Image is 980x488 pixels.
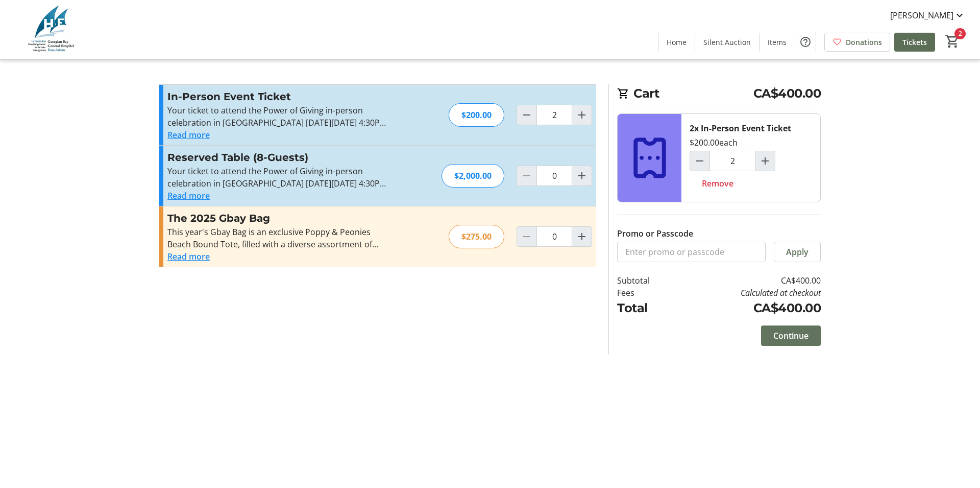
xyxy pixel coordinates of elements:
label: Promo or Passcode [617,227,693,240]
button: Decrement by one [690,151,709,171]
h3: The 2025 Gbay Bag [167,211,390,226]
button: Increment by one [572,166,592,185]
input: In-Person Event Ticket Quantity [536,105,572,125]
div: $200.00 each [690,136,738,149]
span: Items [768,37,787,48]
button: Apply [774,242,821,262]
h3: In-Person Event Ticket [167,89,390,104]
span: Apply [786,246,808,258]
a: Donations [824,33,890,52]
div: This year's Gbay Bag is an exclusive Poppy & Peonies Beach Bound Tote, filled with a diverse asso... [167,226,390,250]
p: Your ticket to attend the Power of Giving in-person celebration in [GEOGRAPHIC_DATA] [DATE][DATE]... [167,165,390,190]
p: Your ticket to attend the Power of Giving in-person celebration in [GEOGRAPHIC_DATA] [DATE][DATE]... [167,104,390,129]
button: Continue [761,326,821,346]
a: Silent Auction [695,33,759,52]
button: Increment by one [755,151,775,171]
div: 2x In-Person Event Ticket [690,122,791,134]
button: Increment by one [572,227,592,246]
span: Continue [773,330,808,342]
td: Total [617,299,676,317]
span: CA$400.00 [753,84,821,103]
button: Increment by one [572,105,592,125]
button: Decrement by one [517,105,536,125]
button: [PERSON_NAME] [882,7,974,24]
h3: Reserved Table (8-Guests) [167,150,390,165]
span: [PERSON_NAME] [890,9,953,21]
button: Read more [167,129,210,141]
h2: Cart [617,84,821,105]
div: $200.00 [449,103,504,127]
span: Home [667,37,687,48]
button: Read more [167,250,210,263]
input: Reserved Table (8-Guests) Quantity [536,166,572,186]
td: CA$400.00 [676,299,821,317]
span: Silent Auction [703,37,751,48]
input: Enter promo or passcode [617,242,766,262]
div: $2,000.00 [442,164,504,188]
span: Remove [702,177,733,190]
td: Subtotal [617,274,676,287]
button: Read more [167,190,210,202]
a: Tickets [894,33,935,52]
button: Help [795,32,816,52]
span: Donations [846,37,882,48]
a: Items [759,33,795,52]
a: Home [658,33,695,52]
span: Tickets [902,37,927,48]
button: Cart [943,32,962,51]
input: The 2025 Gbay Bag Quantity [536,226,572,247]
img: Georgian Bay General Hospital Foundation's Logo [6,4,97,55]
div: $275.00 [449,225,504,248]
button: Remove [690,173,746,194]
td: CA$400.00 [676,274,821,287]
td: Calculated at checkout [676,287,821,299]
td: Fees [617,287,676,299]
input: In-Person Event Ticket Quantity [709,151,755,171]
